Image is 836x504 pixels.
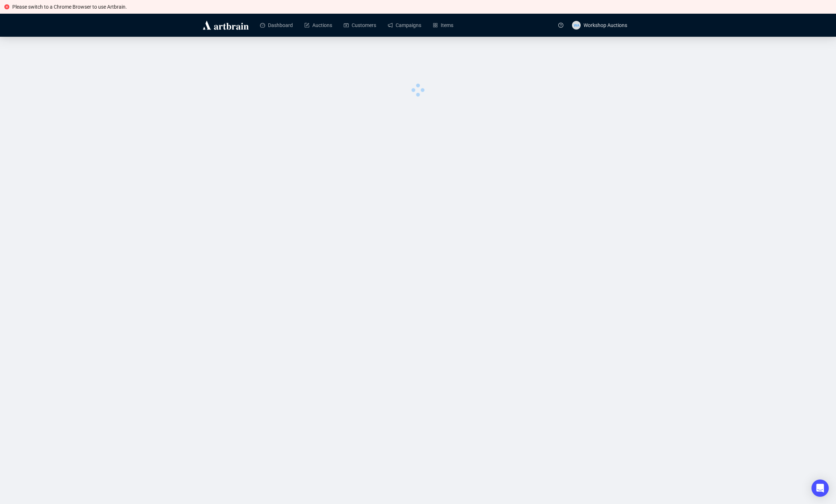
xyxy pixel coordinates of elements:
[4,4,9,9] span: close-circle
[573,22,579,28] span: WA
[202,19,250,31] img: logo
[584,22,627,28] span: Workshop Auctions
[304,16,332,35] a: Auctions
[433,16,453,35] a: Items
[260,16,293,35] a: Dashboard
[388,16,421,35] a: Campaigns
[558,23,563,28] span: question-circle
[811,480,829,497] div: Open Intercom Messenger
[554,14,568,36] a: question-circle
[344,16,376,35] a: Customers
[12,3,832,11] div: Please switch to a Chrome Browser to use Artbrain.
